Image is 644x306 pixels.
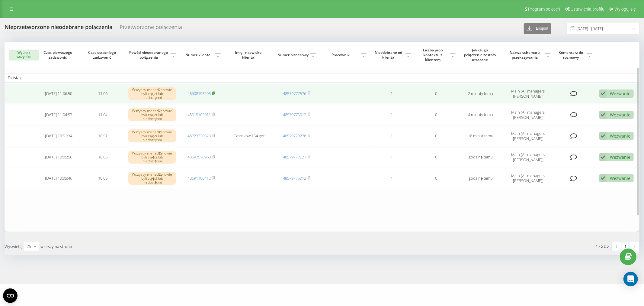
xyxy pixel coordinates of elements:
span: Numer biznesowy [277,53,310,57]
span: Powód nieodebranego połączenia [128,50,171,60]
td: 1 [370,147,414,167]
div: Wszyscy menedżerowie byli zajęci lub niedostępni [128,151,176,164]
div: Wszyscy menedżerowie byli zajęci lub niedostępni [128,172,176,185]
button: Eksport [524,23,551,34]
a: 48691100412 [187,175,211,181]
td: [DATE] 10:51:34 [36,126,81,146]
td: Main (All managers, [PERSON_NAME]) [503,126,554,146]
div: 25 [27,243,31,249]
td: 0 [414,105,458,125]
a: 48723230523 [187,133,211,138]
div: Wezwanie [610,91,630,96]
td: 10:51 [81,126,125,146]
span: wierszy na stronę [40,244,72,249]
td: 0 [414,126,458,146]
td: 1 [370,126,414,146]
td: 18 minut temu [459,126,503,146]
a: 48579777621 [283,154,306,160]
div: Przetworzone połączenia [120,24,182,33]
td: Main (All managers, [PERSON_NAME]) [503,147,554,167]
div: Wszyscy menedżerowie byli zajęci lub niedostępni [128,129,176,143]
span: Komentarz do rozmowy [557,50,587,60]
td: 1 [370,84,414,104]
a: 48608195293 [187,91,211,96]
td: 10:05 [81,147,125,167]
td: 1 [370,105,414,125]
div: Wezwanie [610,112,630,118]
td: Main (All managers, [PERSON_NAME]) [503,84,554,104]
td: godzinę temu [459,168,503,188]
span: Liczba prób kontaktu z klientem [417,48,450,62]
td: [DATE] 10:05:46 [36,168,81,188]
div: Nieprzetworzone nieodebrane połączenia [5,24,112,33]
a: 48515103011 [187,112,211,117]
div: Wezwanie [610,175,630,181]
span: Jak długo połączenie zostało utracone [463,48,498,62]
td: 0 [414,168,458,188]
td: Main (All managers, [PERSON_NAME]) [503,105,554,125]
span: Pracownik [322,53,361,57]
td: 2 minuty temu [459,84,503,104]
div: Wezwanie [610,133,630,139]
span: Numer klienta [182,53,215,57]
td: [DATE] 10:05:56 [36,147,81,167]
a: 48579779276 [283,133,306,138]
a: 48579777576 [283,91,306,96]
div: Wszyscy menedżerowie byli zajęci lub niedostępni [128,87,176,100]
td: 0 [414,147,458,167]
td: 1 [370,168,414,188]
td: 0 [414,84,458,104]
span: Nazwa schematu przekazywania [506,50,545,60]
td: 11:06 [81,84,125,104]
a: 48579775012 [283,175,306,181]
td: Main (All managers, [PERSON_NAME]) [503,168,554,188]
a: 48579775012 [283,112,306,117]
span: Wyloguj się [614,7,636,11]
span: Ustawienia profilu [571,7,604,11]
a: 1 [621,242,630,251]
div: 1 - 5 z 5 [596,243,609,249]
button: Open CMP widget [3,288,18,303]
div: Open Intercom Messenger [623,272,638,286]
td: 10:05 [81,168,125,188]
a: 48697576960 [187,154,211,160]
span: Czas pierwszego zadzwonić [41,50,76,60]
span: Program poleceń [528,7,560,11]
span: Wyświetlij [5,244,22,249]
span: Czas ostatniego zadzwonić [86,50,120,60]
div: Wezwanie [610,154,630,160]
td: [DATE] 11:04:53 [36,105,81,125]
td: 11:04 [81,105,125,125]
span: Nieodebrane od klienta [373,50,405,60]
div: Wszyscy menedżerowie byli zajęci lub niedostępni [128,108,176,122]
span: Imię i nazwisko klienta [229,50,269,60]
button: Wybierz wszystko [9,50,39,60]
td: [DATE] 11:06:50 [36,84,81,104]
td: godzinę temu [459,147,503,167]
td: Czarnków 154 got [224,126,274,146]
td: Dzisiaj [5,73,639,82]
td: 4 minuty temu [459,105,503,125]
